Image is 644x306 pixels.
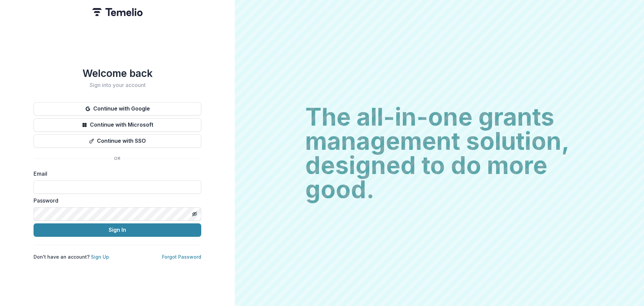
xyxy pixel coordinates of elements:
h2: Sign into your account [34,82,201,88]
button: Continue with Microsoft [34,118,201,132]
button: Sign In [34,223,201,237]
button: Continue with SSO [34,134,201,148]
p: Don't have an account? [34,253,109,260]
button: Toggle password visibility [189,209,200,219]
a: Forgot Password [162,254,201,260]
h1: Welcome back [34,67,201,79]
a: Sign Up [91,254,109,260]
button: Continue with Google [34,102,201,116]
img: Temelio [92,8,143,16]
label: Password [34,196,197,205]
label: Email [34,170,197,178]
